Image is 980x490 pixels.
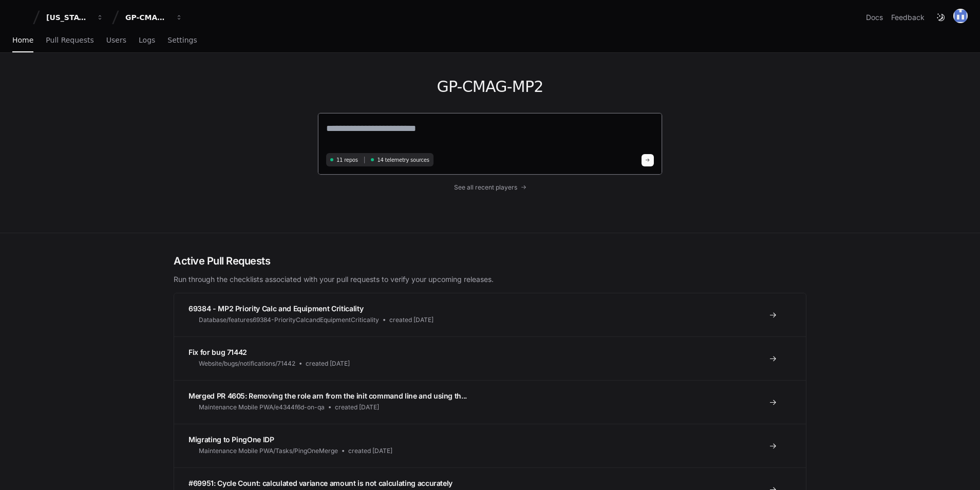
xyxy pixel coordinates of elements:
span: Users [106,37,126,43]
span: Fix for bug 71442 [189,348,247,356]
span: created [DATE] [389,316,434,324]
a: Pull Requests [46,29,93,52]
span: Home [12,37,33,43]
span: Migrating to PingOne IDP [189,435,274,444]
span: 11 repos [336,156,358,164]
button: Feedback [891,12,925,23]
span: 14 telemetry sources [377,156,429,164]
span: Settings [167,37,197,43]
h1: GP-CMAG-MP2 [317,78,663,96]
span: 69384 - MP2 Priority Calc and Equipment Criticality [189,304,363,313]
span: Database/features69384-PriorityCalcandEquipmentCriticality [199,316,379,324]
span: Logs [139,37,155,43]
span: Maintenance Mobile PWA/Tasks/PingOneMerge [199,447,338,455]
span: Maintenance Mobile PWA/e4344f6d-on-qa [199,403,325,411]
span: Merged PR 4605: Removing the role arn from the init command line and using th... [189,391,467,400]
img: 174426149 [953,9,968,23]
p: Run through the checklists associated with your pull requests to verify your upcoming releases. [174,274,806,285]
span: created [DATE] [348,447,392,455]
span: created [DATE] [335,403,379,411]
button: GP-CMAG-MP2 [121,8,187,27]
a: Home [12,29,33,52]
a: Users [106,29,126,52]
span: Pull Requests [46,37,93,43]
span: Website/bugs/notifications/71442 [199,360,295,368]
span: created [DATE] [306,360,350,368]
a: Docs [866,12,883,23]
div: [US_STATE] Pacific [46,12,90,23]
a: Settings [167,29,197,52]
a: Migrating to PingOne IDPMaintenance Mobile PWA/Tasks/PingOneMergecreated [DATE] [174,424,806,467]
div: GP-CMAG-MP2 [125,12,169,23]
span: See all recent players [454,183,517,192]
span: #69951: Cycle Count: calculated variance amount is not calculating accurately [189,479,453,487]
h2: Active Pull Requests [174,254,806,268]
button: [US_STATE] Pacific [42,8,108,27]
a: Fix for bug 71442Website/bugs/notifications/71442created [DATE] [174,336,806,380]
a: Logs [139,29,155,52]
a: See all recent players [317,183,663,192]
a: Merged PR 4605: Removing the role arn from the init command line and using th...Maintenance Mobil... [174,380,806,424]
a: 69384 - MP2 Priority Calc and Equipment CriticalityDatabase/features69384-PriorityCalcandEquipmen... [174,293,806,336]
